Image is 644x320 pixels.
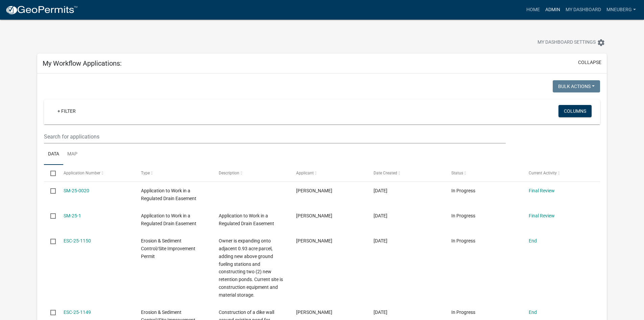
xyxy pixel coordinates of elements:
span: Type [141,171,150,175]
span: Current Activity [529,171,557,175]
span: In Progress [451,188,475,193]
a: Final Review [529,213,555,218]
span: Status [451,171,463,175]
datatable-header-cell: Application Number [57,165,135,181]
span: 09/25/2025 [374,238,387,243]
span: 09/29/2025 [374,213,387,218]
span: Application Number [64,171,100,175]
button: Columns [558,105,592,117]
datatable-header-cell: Date Created [367,165,445,181]
a: Admin [543,3,563,16]
datatable-header-cell: Status [445,165,522,181]
a: Data [44,144,63,165]
input: Search for applications [44,130,505,144]
span: Erosion & Sediment Control/Site Improvement Permit [141,238,195,259]
datatable-header-cell: Type [135,165,212,181]
span: Applicant [296,171,314,175]
a: SM-25-1 [64,213,81,218]
span: Melissa [296,188,332,193]
span: In Progress [451,238,475,243]
span: 09/05/2025 [374,310,387,315]
a: Home [524,3,543,16]
span: Melissa [296,238,332,243]
datatable-header-cell: Description [212,165,289,181]
span: Date Created [374,171,397,175]
span: In Progress [451,213,475,218]
a: End [529,310,537,315]
a: My Dashboard [563,3,604,16]
a: SM-25-0020 [64,188,89,193]
a: ESC-25-1149 [64,310,91,315]
span: Owner is expanding onto adjacent 0.93 acre parcel, adding new above ground fueling stations and c... [219,238,283,297]
a: End [529,238,537,243]
span: Application to Work in a Regulated Drain Easement [219,213,274,226]
span: Melissa [296,213,332,218]
h5: My Workflow Applications: [43,59,122,67]
datatable-header-cell: Select [44,165,57,181]
a: + Filter [52,105,81,117]
span: Application to Work in a Regulated Drain Easement [141,213,196,226]
span: Description [219,171,239,175]
a: Final Review [529,188,555,193]
span: 10/06/2025 [374,188,387,193]
datatable-header-cell: Current Activity [522,165,600,181]
span: Melissa [296,310,332,315]
datatable-header-cell: Applicant [290,165,367,181]
a: ESC-25-1150 [64,238,91,243]
a: MNeuberg [604,3,639,16]
a: Map [63,144,81,165]
span: My Dashboard Settings [538,39,596,47]
button: collapse [578,59,601,66]
span: In Progress [451,310,475,315]
button: Bulk Actions [553,80,600,92]
i: settings [597,39,605,47]
span: Application to Work in a Regulated Drain Easement [141,188,196,201]
button: My Dashboard Settingssettings [532,36,611,49]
